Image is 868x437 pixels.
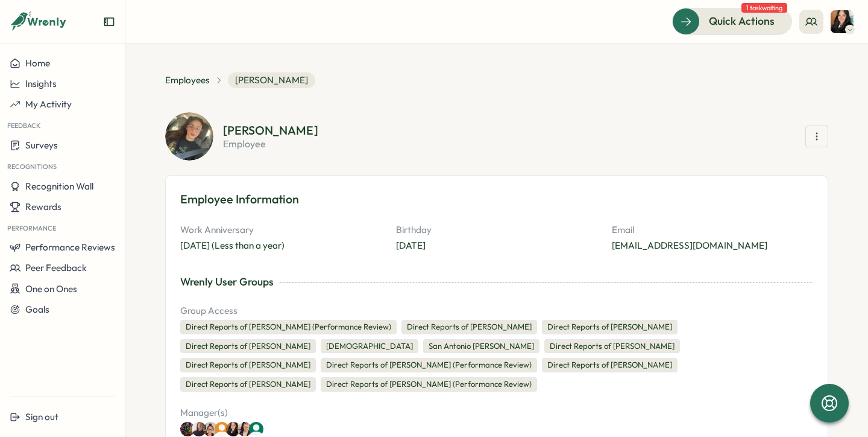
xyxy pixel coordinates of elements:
img: Leslie Zapata [831,10,854,33]
div: Direct Reports of [PERSON_NAME] [180,339,316,354]
span: Sign out [25,411,58,423]
a: Jessica Creed [209,422,224,436]
img: Leslie Zapata [226,422,241,436]
div: Direct Reports of [PERSON_NAME] [542,320,678,334]
div: Direct Reports of [PERSON_NAME] [544,339,680,354]
div: [DATE] (Less than a year) [180,239,382,252]
img: Jessica Creed [203,422,218,436]
div: Direct Reports of [PERSON_NAME] [180,377,316,392]
div: [PERSON_NAME] [223,124,318,136]
span: Home [25,57,50,69]
p: Birthday [396,223,597,237]
span: Surveys [25,139,58,151]
img: Jaylyn letbetter [165,112,213,161]
a: Olivia Arellano [224,422,238,436]
p: Email [612,223,813,237]
div: San Antonio [PERSON_NAME] [423,339,539,354]
a: Employees [165,74,210,87]
div: Wrenly User Groups [180,274,274,290]
h3: Employee Information [180,190,813,209]
span: Performance Reviews [25,241,115,253]
img: Olivia Arellano [215,422,229,436]
a: Derek Polansky [267,422,281,436]
img: Derek Polansky [249,422,263,436]
span: Goals [25,304,49,315]
button: Quick Actions [672,8,792,34]
span: 1 task waiting [741,3,787,13]
span: Peer Feedback [25,262,87,273]
div: Direct Reports of [PERSON_NAME] [542,358,678,372]
span: Quick Actions [709,13,775,29]
img: Tawnie Green [237,422,252,436]
p: Group Access [180,304,813,317]
button: Expand sidebar [103,16,115,28]
span: Recognition Wall [25,180,93,192]
img: Jane Pfeiffer [180,422,195,436]
div: Direct Reports of [PERSON_NAME] [401,320,537,334]
div: Direct Reports of [PERSON_NAME] (Performance Review) [180,320,397,334]
a: Ajisha Sutton [195,422,209,436]
div: Direct Reports of [PERSON_NAME] (Performance Review) [321,358,537,372]
img: Ajisha Sutton [192,422,206,436]
div: [DEMOGRAPHIC_DATA] [321,339,418,354]
span: One on Ones [25,283,77,295]
span: Rewards [25,201,61,212]
p: [DATE] [396,239,597,252]
p: Work Anniversary [180,223,382,237]
p: Manager(s) [180,406,385,419]
span: [PERSON_NAME] [228,72,315,88]
span: Insights [25,78,57,89]
p: [EMAIL_ADDRESS][DOMAIN_NAME] [612,239,813,252]
span: My Activity [25,98,72,110]
div: Direct Reports of [PERSON_NAME] [180,358,316,372]
p: employee [223,139,318,148]
div: Direct Reports of [PERSON_NAME] (Performance Review) [321,377,537,392]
